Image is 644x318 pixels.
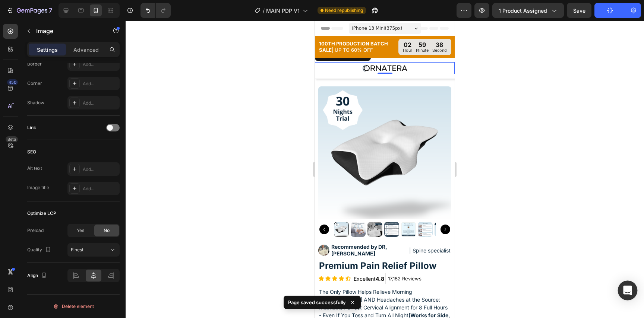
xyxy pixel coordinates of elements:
[83,100,118,106] div: Add...
[27,149,36,155] div: SEO
[266,7,300,15] span: MAIN PDP V1
[83,185,118,192] div: Add...
[71,247,83,252] span: Finest
[4,267,135,306] p: The Only Pillow Helps Relieve Morning [MEDICAL_DATA] AND Headaches at the Source: Maintains Perfe...
[7,79,18,85] div: 450
[6,136,18,142] div: Beta
[104,227,110,234] span: No
[27,99,44,106] div: Shadow
[3,3,56,18] button: 7
[83,80,118,87] div: Add...
[492,3,564,18] button: 1 product assigned
[141,3,171,18] div: Undo/Redo
[573,7,585,14] span: Save
[37,46,58,54] p: Settings
[27,300,120,312] button: Delete element
[315,21,455,318] iframe: Design area
[567,3,591,18] button: Save
[36,26,100,35] p: Image
[73,46,99,54] p: Advanced
[27,124,36,131] div: Link
[27,210,56,217] div: Optimize LCP
[288,299,346,306] p: Page saved successfully
[49,6,52,15] p: 7
[618,281,638,300] div: Open Intercom Messenger
[27,165,42,172] div: Alt text
[263,7,265,15] span: /
[27,61,42,67] div: Border
[27,184,49,191] div: Image title
[53,302,94,311] div: Delete element
[27,245,53,255] div: Quality
[27,227,44,234] div: Preload
[27,271,48,281] div: Align
[499,7,547,15] span: 1 product assigned
[83,61,118,68] div: Add...
[83,166,118,173] div: Add...
[27,80,42,87] div: Corner
[77,227,84,234] span: Yes
[325,7,363,14] span: Need republishing
[67,243,120,257] button: Finest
